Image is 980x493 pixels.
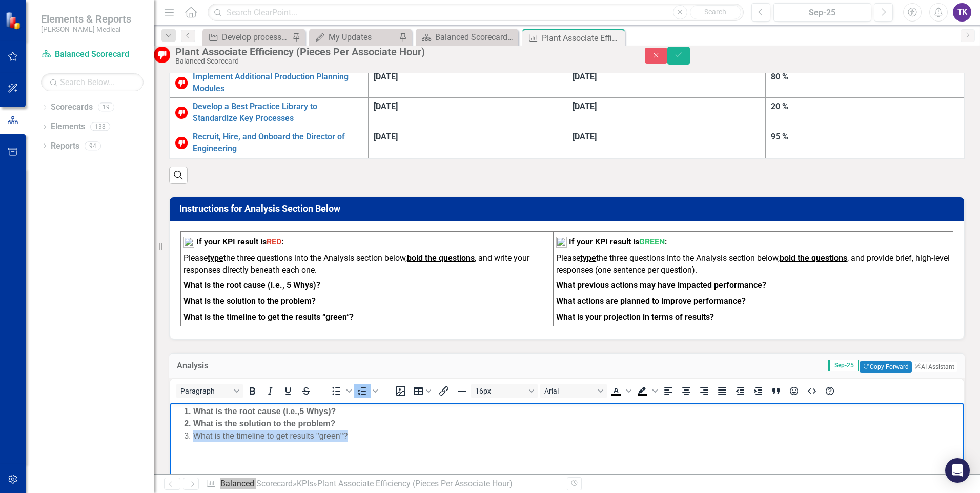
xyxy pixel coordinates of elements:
td: Double-Click to Edit [567,98,766,128]
span: [DATE] [374,72,398,81]
input: Search Below... [41,73,144,91]
button: Increase indent [749,384,767,398]
a: Balanced Scorecard Welcome Page [418,31,516,44]
div: 138 [90,122,110,131]
button: Strikethrough [297,384,315,398]
div: 19 [98,103,114,112]
span: 16px [475,387,525,395]
td: Double-Click to Edit [766,68,965,98]
a: Develop process/capability to leverage projects across locations [205,31,290,44]
p: Please the three questions into the Analysis section below, , and write your responses directly b... [183,253,550,278]
button: AI Assistant [912,362,957,372]
img: Below Target [175,77,188,89]
strong: What is your projection in terms of results? [556,312,714,322]
a: Develop a Best Practice Library to Standardize Key Processes [193,101,363,125]
a: Recruit, Hire, and Onboard the Director of Engineering [193,131,363,155]
img: ClearPoint Strategy [5,11,23,29]
td: Double-Click to Edit Right Click for Context Menu [170,68,369,98]
button: Align right [696,384,713,398]
strong: If your KPI result is : [196,237,283,246]
td: Double-Click to Edit Right Click for Context Menu [170,128,369,158]
td: Double-Click to Edit [766,128,965,158]
button: Justify [713,384,731,398]
button: Bold [243,384,261,398]
strong: type [580,253,596,263]
a: Elements [51,121,85,133]
td: Double-Click to Edit [567,68,766,98]
td: Double-Click to Edit [766,98,965,128]
div: » » [206,478,559,490]
div: Balanced Scorecard [175,57,624,65]
span: [DATE] [374,132,398,141]
div: 95 % [771,131,958,143]
span: [DATE] [573,72,597,81]
span: [DATE] [573,101,597,111]
img: Below Target [154,47,170,63]
button: Align center [678,384,695,398]
div: 80 % [771,71,958,83]
span: Elements & Reports [41,13,131,25]
td: Double-Click to Edit Right Click for Context Menu [170,98,369,128]
strong: What is the timeline to get the results “green”? [183,312,354,322]
span: Arial [544,387,595,395]
button: Insert/edit link [435,384,453,398]
strong: What is the solution to the problem? [183,296,316,306]
div: Develop process/capability to leverage projects across locations [222,31,290,44]
div: 94 [85,141,101,150]
td: Double-Click to Edit [369,98,567,128]
td: To enrich screen reader interactions, please activate Accessibility in Grammarly extension settings [554,231,953,326]
button: Italic [261,384,279,398]
button: Underline [279,384,297,398]
button: Search [690,5,741,19]
small: [PERSON_NAME] Medical [41,25,131,33]
h3: Analysis [177,361,330,371]
div: Text color Black [607,384,633,398]
img: Below Target [175,107,188,119]
img: Below Target [175,137,188,149]
button: Decrease indent [731,384,749,398]
td: Double-Click to Edit [369,68,567,98]
span: Paragraph [180,387,231,395]
a: My Updates [312,31,396,44]
button: Horizontal line [453,384,471,398]
button: Table [410,384,435,398]
img: mceclip1%20v16.png [556,237,567,248]
button: Block Paragraph [176,384,243,398]
div: Background color Black [634,384,659,398]
strong: What is the root cause (i.e., 5 Whys)? [183,280,320,290]
button: HTML Editor [803,384,821,398]
span: [DATE] [374,101,398,111]
span: [DATE] [573,132,597,141]
button: Align left [660,384,677,398]
strong: type [208,253,223,263]
button: Blockquote [767,384,785,398]
button: Font Arial [540,384,607,398]
span: Search [704,8,726,16]
strong: If your KPI result is : [569,237,667,246]
a: Reports [51,140,79,152]
a: Balanced Scorecard [41,49,144,60]
span: GREEN [639,237,665,246]
button: Help [821,384,839,398]
button: Insert image [392,384,410,398]
td: Double-Click to Edit [567,128,766,158]
span: RED [267,237,281,246]
strong: bold the questions [407,253,475,263]
div: Plant Associate Efficiency (Pieces Per Associate Hour) [317,479,513,488]
div: Open Intercom Messenger [945,458,970,483]
div: My Updates [329,31,396,44]
a: Scorecards [51,101,93,113]
img: mceclip2%20v12.png [183,237,194,248]
div: Balanced Scorecard Welcome Page [435,31,516,44]
div: Plant Associate Efficiency (Pieces Per Associate Hour) [542,32,622,45]
button: TK [953,3,971,22]
strong: What previous actions may have impacted performance? [556,280,766,290]
h3: Instructions for Analysis Section Below [179,203,958,214]
div: Bullet list [328,384,353,398]
div: 20 % [771,101,958,113]
input: Search ClearPoint... [208,4,744,22]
